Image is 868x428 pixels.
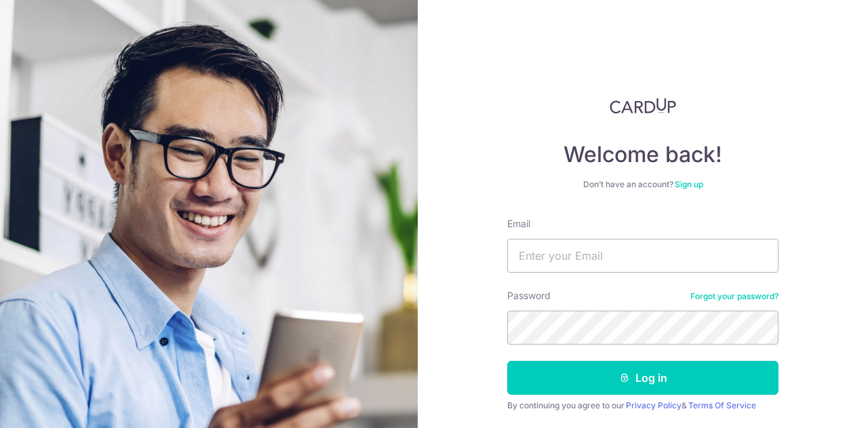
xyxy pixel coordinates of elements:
[507,141,778,168] h4: Welcome back!
[688,400,756,410] a: Terms Of Service
[626,400,682,410] a: Privacy Policy
[610,98,676,114] img: CardUp Logo
[690,291,778,302] a: Forgot your password?
[675,179,703,189] a: Sign up
[507,179,778,190] div: Don’t have an account?
[507,217,530,231] label: Email
[507,289,551,303] label: Password
[507,400,778,411] div: By continuing you agree to our &
[507,361,778,395] button: Log in
[507,239,778,273] input: Enter your Email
